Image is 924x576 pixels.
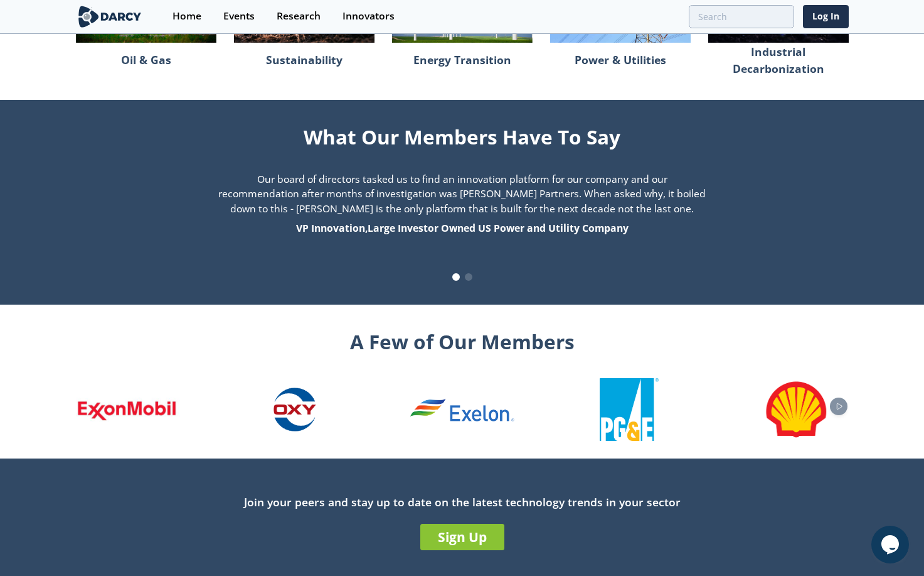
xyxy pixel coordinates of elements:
p: Industrial Decarbonization [708,47,849,73]
div: A Few of Our Members [76,322,849,356]
img: logo-wide.svg [76,6,144,28]
img: 1616523637306-Exelon.png [410,398,514,421]
div: 1 / 26 [76,398,180,421]
div: Next slide [830,398,847,415]
div: Events [223,11,255,21]
div: Home [173,11,201,21]
a: Sign Up [420,524,504,550]
img: 1616524801804-PG%26E.png [600,378,659,441]
div: Innovators [343,11,395,21]
div: Our board of directors tasked us to find an innovation platform for our company and our recommend... [173,172,752,236]
div: What Our Members Have To Say [173,117,752,151]
div: 2 / 4 [173,172,752,236]
div: 2 / 26 [243,378,347,441]
p: Oil & Gas [121,47,171,73]
div: 5 / 26 [744,378,848,441]
img: 1610032686208-exxonmobil.com.png [76,398,180,421]
img: shell.com-small.png [765,378,827,441]
div: Research [277,11,321,21]
img: 1680809104427-OXY_LOGO_COLOR_RGB%20%28002%29.png [264,378,326,441]
iframe: chat widget [871,526,911,563]
div: VP Innovation , Large Investor Owned US Power and Utility Company [216,221,708,236]
div: 4 / 26 [577,378,681,441]
input: Advanced Search [689,5,794,28]
p: Energy Transition [413,47,511,73]
p: Sustainability [266,47,343,73]
div: Join your peers and stay up to date on the latest technology trends in your sector [76,494,849,510]
div: 3 / 26 [410,398,514,421]
p: Power & Utilities [575,47,666,73]
a: Log In [803,5,849,28]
